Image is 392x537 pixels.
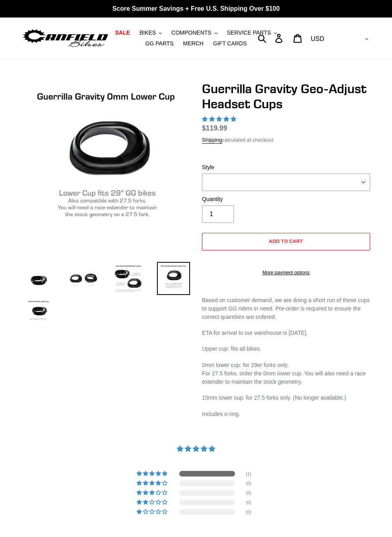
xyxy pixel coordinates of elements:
[179,38,208,49] a: MERCH
[145,40,174,47] span: GG PARTS
[139,29,156,36] span: BIKES
[28,444,364,453] div: Average rating is 5.00 stars
[202,116,238,122] span: 5.00 stars
[22,27,109,49] img: Canfield Bikes
[167,27,221,38] button: COMPONENTS
[202,410,370,418] p: Includes o-ring.
[202,124,227,132] span: $119.99
[183,40,204,47] span: MERCH
[157,262,190,295] img: Load image into Gallery viewer, Guerrilla Gravity Geo-Adjust Headset Cups
[137,471,169,476] div: 100% (1) reviews with 5 star rating
[202,394,370,402] p: 15mm lower cup: for 27.5 forks only. (No longer available.)
[202,81,370,112] h1: Guerrilla Gravity Geo-Adjust Headset Cups
[202,195,370,203] label: Quantity
[115,29,130,36] span: SALE
[202,345,370,353] p: Upper cup: fits all bikes.
[141,38,178,49] a: GG PARTS
[223,27,281,38] button: SERVICE PARTS
[22,297,55,330] img: Load image into Gallery viewer, Guerrilla Gravity Geo-Adjust Headset Cups
[202,136,370,144] div: calculated at checkout.
[112,262,145,295] img: Load image into Gallery viewer, Guerrilla Gravity Geo-Adjust Headset Cups
[111,27,134,38] a: SALE
[246,471,255,476] div: (1)
[202,137,222,144] a: Shipping
[213,40,247,47] span: GIFT CARDS
[202,233,370,250] button: Add to cart
[202,163,370,172] label: Style
[209,38,251,49] a: GIFT CARDS
[202,269,370,276] a: More payment options
[67,262,100,295] img: Load image into Gallery viewer, Guerrilla Gravity Geo-Adjust Headset Cups
[227,29,271,36] span: SERVICE PARTS
[202,361,370,386] p: 0mm lower cup: for 29er forks only. For 27.5 forks, order the 0mm lower cup. You will also need a...
[202,329,370,337] p: ETA for arrival to our warehouse is [DATE].
[202,296,370,321] p: Based on customer demand, we are doing a short run of these cups to support GG riders in need. Pr...
[269,238,304,244] span: Add to cart
[171,29,211,36] span: COMPONENTS
[135,27,166,38] button: BIKES
[22,262,55,295] img: Load image into Gallery viewer, Guerrilla Gravity Geo-Adjust Headset Cups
